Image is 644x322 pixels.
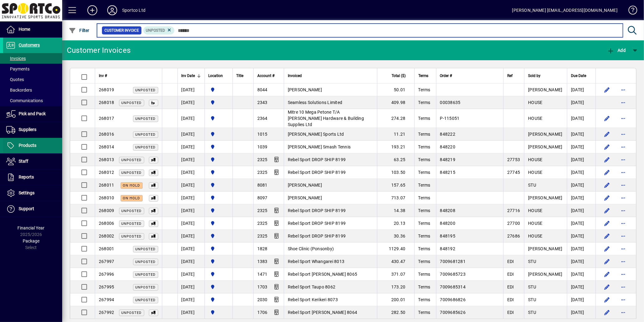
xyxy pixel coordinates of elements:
[19,175,34,179] span: Reports
[377,255,414,268] td: 430.47
[67,25,91,36] button: Filter
[377,96,414,109] td: 409.98
[377,192,414,204] td: 713.07
[418,72,429,79] span: Terms
[6,66,30,71] span: Payments
[528,246,562,251] span: [PERSON_NAME]
[377,179,414,192] td: 157.65
[602,206,612,215] button: Edit
[528,72,540,79] span: Sold by
[99,72,158,79] div: Inv #
[177,192,205,204] td: [DATE]
[209,143,229,150] span: Sportco Ltd Warehouse
[99,310,114,315] span: 267992
[257,72,274,79] span: Account #
[23,238,39,243] span: Package
[418,157,430,162] span: Terms
[418,259,430,264] span: Terms
[567,128,596,141] td: [DATE]
[257,297,268,302] span: 2030
[288,157,346,162] span: Rebel Sport DROP SHIP 8199
[567,192,596,204] td: [DATE]
[528,157,542,162] span: HOUSE
[567,293,596,306] td: [DATE]
[177,255,205,268] td: [DATE]
[602,282,612,292] button: Edit
[257,195,268,200] span: 8097
[567,204,596,217] td: [DATE]
[607,48,626,53] span: Add
[122,209,142,213] span: Unposted
[177,166,205,179] td: [DATE]
[440,170,456,175] span: 848215
[182,72,195,79] span: Inv Date
[3,95,62,106] a: Communications
[288,144,351,149] span: [PERSON_NAME] Smash Tennis
[288,170,346,175] span: Rebel Sport DROP SHIP 8199
[177,243,205,255] td: [DATE]
[6,98,43,103] span: Communications
[440,72,452,79] span: Order #
[377,166,414,179] td: 103.50
[122,101,142,105] span: Unposted
[69,28,90,33] span: Filter
[182,72,201,79] div: Inv Date
[418,272,430,277] span: Terms
[440,246,456,251] span: 848192
[377,204,414,217] td: 14.38
[257,221,268,226] span: 2325
[618,231,628,241] button: More options
[136,88,156,92] span: Unposted
[440,72,499,79] div: Order #
[19,159,28,164] span: Staff
[209,72,223,79] span: Location
[288,284,336,289] span: Rebel Sport Taupo 8062
[440,234,456,238] span: 848195
[67,45,131,55] div: Customer Invoices
[104,27,139,34] span: Customer Invoice
[257,87,268,92] span: 8044
[528,170,542,175] span: HOUSE
[19,127,36,132] span: Suppliers
[257,144,268,149] span: 1039
[418,183,430,188] span: Terms
[99,284,114,289] span: 267995
[136,298,156,302] span: Unposted
[177,179,205,192] td: [DATE]
[257,183,268,188] span: 8081
[99,259,114,264] span: 267997
[237,72,250,79] div: Title
[507,234,520,238] span: 27686
[507,221,520,226] span: 27700
[288,297,338,302] span: Rebel Sport Kerikeri 8073
[567,306,596,319] td: [DATE]
[99,144,114,149] span: 268014
[3,85,62,95] a: Backorders
[19,143,36,148] span: Products
[257,116,268,121] span: 2364
[602,256,612,266] button: Edit
[567,153,596,166] td: [DATE]
[122,222,142,226] span: Unposted
[567,281,596,293] td: [DATE]
[618,129,628,139] button: More options
[440,144,456,149] span: 848220
[6,88,32,93] span: Backorders
[507,259,514,264] span: EDI
[177,141,205,153] td: [DATE]
[177,306,205,319] td: [DATE]
[418,116,430,121] span: Terms
[567,243,596,255] td: [DATE]
[618,282,628,292] button: More options
[19,43,40,48] span: Customers
[3,201,62,217] a: Support
[3,154,62,169] a: Staff
[377,268,414,281] td: 371.07
[418,132,430,137] span: Terms
[99,87,114,92] span: 268019
[209,169,229,176] span: Sportco Ltd Warehouse
[418,195,430,200] span: Terms
[209,131,229,138] span: Sportco Ltd Warehouse
[602,129,612,139] button: Edit
[440,259,466,264] span: 7009681281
